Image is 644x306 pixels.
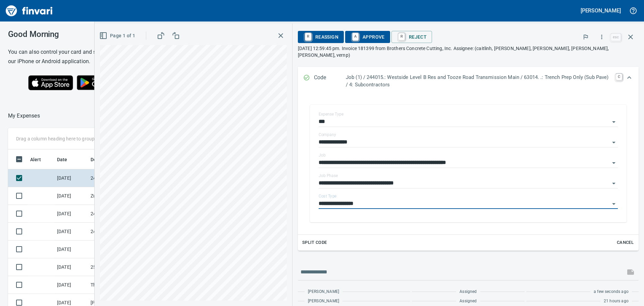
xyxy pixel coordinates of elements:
[73,72,131,94] img: Get it on Google Play
[609,117,619,127] button: Open
[298,31,344,43] button: RReassign
[314,74,346,89] p: Code
[8,47,151,66] h6: You can also control your card and submit expenses from our iPhone or Android application.
[351,31,385,43] span: Approve
[305,33,311,40] a: R
[616,239,634,247] span: Cancel
[54,169,88,187] td: [DATE]
[30,156,41,164] span: Alert
[303,31,338,43] span: Reassign
[609,179,619,188] button: Open
[345,31,390,43] button: AApprove
[604,298,629,305] span: 21 hours ago
[578,30,593,44] button: Flag
[594,289,629,295] span: a few seconds ago
[302,239,327,247] span: Split Code
[16,135,114,142] p: Drag a column heading here to group the table
[397,31,427,43] span: Reject
[88,258,148,276] td: 254002.1
[594,30,609,44] button: More
[54,241,88,258] td: [DATE]
[298,67,639,95] div: Expand
[614,237,636,248] button: Cancel
[346,74,612,89] p: Job (1) / 244015.: Westside Level B Res and Tooze Road Transmission Main / 63014. .: Trench Prep ...
[391,31,432,43] button: RReject
[54,223,88,241] td: [DATE]
[4,3,54,19] img: Finvari
[101,32,135,40] span: Page 1 of 1
[581,7,621,14] h5: [PERSON_NAME]
[8,30,151,39] h3: Good Morning
[308,289,339,295] span: [PERSON_NAME]
[298,95,639,251] div: Expand
[88,223,148,241] td: 244015
[319,112,343,116] label: Expense Type
[616,74,622,80] a: C
[579,5,623,16] button: [PERSON_NAME]
[611,34,621,41] a: esc
[57,156,67,164] span: Date
[609,29,639,45] span: Close invoice
[460,289,477,295] span: Assigned
[308,298,339,305] span: [PERSON_NAME]
[57,156,76,164] span: Date
[91,156,116,164] span: Description
[28,75,73,90] img: Download on the App Store
[352,33,359,40] a: A
[8,112,40,120] p: My Expenses
[54,258,88,276] td: [DATE]
[319,194,337,198] label: Cost Type
[88,187,148,205] td: Zumar Industries Tacoma [GEOGRAPHIC_DATA]
[319,174,338,178] label: Job Phase
[88,205,148,223] td: 244015
[301,237,329,248] button: Split Code
[88,276,148,294] td: The Local Grill & Scoo [PERSON_NAME][GEOGRAPHIC_DATA] OR
[609,138,619,147] button: Open
[460,298,477,305] span: Assigned
[88,169,148,187] td: 244015
[54,187,88,205] td: [DATE]
[54,276,88,294] td: [DATE]
[8,112,40,120] nav: breadcrumb
[623,264,639,280] span: This records your message into the invoice and notifies anyone mentioned
[398,33,405,40] a: R
[319,133,336,137] label: Company
[298,45,639,58] p: [DATE] 12:59:45 pm. Invoice 181399 from Brothers Concrete Cutting, Inc. Assignee: (caitlinh, [PER...
[91,156,124,164] span: Description
[54,205,88,223] td: [DATE]
[319,153,326,157] label: Job
[98,30,138,42] button: Page 1 of 1
[609,158,619,168] button: Open
[30,156,50,164] span: Alert
[609,199,619,209] button: Open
